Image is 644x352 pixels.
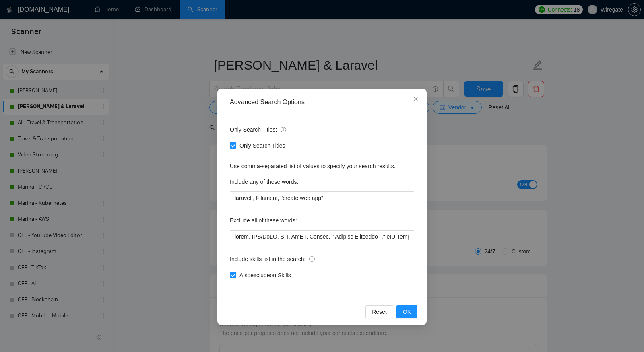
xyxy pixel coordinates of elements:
[365,305,393,318] button: Reset
[309,256,315,262] span: info-circle
[281,127,286,132] span: info-circle
[230,162,414,171] div: Use comma-separated list of values to specify your search results.
[405,89,427,110] button: Close
[236,271,294,280] span: Also exclude on Skills
[230,175,298,188] label: Include any of these words:
[372,307,387,316] span: Reset
[230,98,414,107] div: Advanced Search Options
[230,255,315,263] span: Include skills list in the search:
[230,125,286,134] span: Only Search Titles:
[403,307,411,316] span: OK
[236,141,289,150] span: Only Search Titles
[230,214,297,227] label: Exclude all of these words:
[413,96,419,102] span: close
[396,305,417,318] button: OK
[617,325,636,344] iframe: Intercom live chat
